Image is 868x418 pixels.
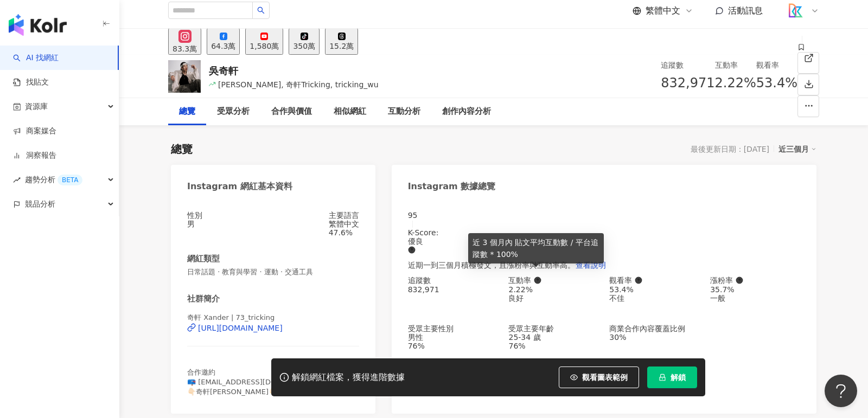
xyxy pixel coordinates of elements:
[576,261,606,269] span: 查看說明
[187,220,202,228] div: 男
[408,181,496,192] div: Instagram 數據總覽
[659,374,666,381] span: lock
[582,373,628,382] span: 觀看圖表範例
[756,73,797,94] span: 53.4%
[609,324,699,333] div: 商業合作內容覆蓋比例
[198,324,283,332] div: [URL][DOMAIN_NAME]
[187,323,359,333] a: [URL][DOMAIN_NAME]
[778,142,816,156] div: 近三個月
[508,276,598,285] div: 互動率
[168,28,201,55] button: 83.3萬
[408,285,498,294] div: 832,971
[293,42,315,50] div: 350萬
[217,105,250,118] div: 受眾分析
[179,105,195,118] div: 總覽
[728,5,763,16] span: 活動訊息
[187,313,275,321] span: 奇軒 Xander | 73_tricking
[442,105,491,118] div: 創作內容分析
[187,253,220,265] div: 網紅類型
[245,28,283,55] button: 1,580萬
[408,342,498,350] div: 76%
[671,373,686,382] span: 解鎖
[271,105,312,118] div: 合作與價值
[408,276,498,285] div: 追蹤數
[329,42,354,50] div: 15.2萬
[691,145,769,153] div: 最後更新日期：[DATE]
[173,44,197,53] div: 83.3萬
[710,276,800,285] div: 漲粉率
[468,233,604,263] div: 近 3 個月內 貼文平均互動數 / 平台追蹤數 * 100%
[388,105,420,118] div: 互動分析
[211,42,235,50] div: 64.3萬
[209,64,379,78] div: 吳奇軒
[13,53,59,63] a: searchAI 找網紅
[408,237,800,246] div: 優良
[292,372,405,383] div: 解鎖網紅檔案，獲得進階數據
[661,59,714,71] div: 追蹤數
[715,73,756,94] span: 2.22%
[646,5,680,17] span: 繁體中文
[187,293,220,305] div: 社群簡介
[508,324,598,333] div: 受眾主要年齡
[508,333,598,342] div: 25-34 歲
[329,228,353,237] span: 47.6%
[13,176,21,184] span: rise
[408,324,498,333] div: 受眾主要性別
[609,294,699,303] div: 不佳
[408,211,800,220] div: 95
[218,80,379,89] span: [PERSON_NAME], 奇軒Tricking, tricking_wu
[408,333,498,342] div: 男性
[756,59,797,71] div: 觀看率
[289,28,320,55] button: 350萬
[25,168,82,192] span: 趨勢分析
[168,60,201,93] img: KOL Avatar
[25,94,48,119] span: 資源庫
[257,7,265,14] span: search
[171,142,193,157] div: 總覽
[13,126,56,137] a: 商案媒合
[13,77,49,88] a: 找貼文
[58,175,82,185] div: BETA
[785,1,806,21] img: logo_koodata.png
[329,211,359,220] div: 主要語言
[207,28,240,55] button: 64.3萬
[13,150,56,161] a: 洞察報告
[329,220,359,228] div: 繁體中文
[25,192,55,216] span: 競品分析
[575,254,607,276] button: 查看說明
[508,342,598,350] div: 76%
[715,59,756,71] div: 互動率
[334,105,366,118] div: 相似網紅
[559,366,639,388] button: 觀看圖表範例
[661,75,714,91] span: 832,971
[508,285,598,294] div: 2.22%
[408,254,800,276] div: 近期一到三個月積極發文，且漲粉率與互動率高。
[647,366,697,388] button: 解鎖
[325,28,358,55] button: 15.2萬
[710,294,800,303] div: 一般
[187,181,292,192] div: Instagram 網紅基本資料
[609,285,699,294] div: 53.4%
[408,228,800,254] div: K-Score :
[9,14,67,36] img: logo
[710,285,800,294] div: 35.7%
[508,294,598,303] div: 良好
[187,267,359,277] span: 日常話題 · 教育與學習 · 運動 · 交通工具
[609,333,699,342] div: 30%
[250,42,279,50] div: 1,580萬
[187,211,202,220] div: 性別
[609,276,699,285] div: 觀看率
